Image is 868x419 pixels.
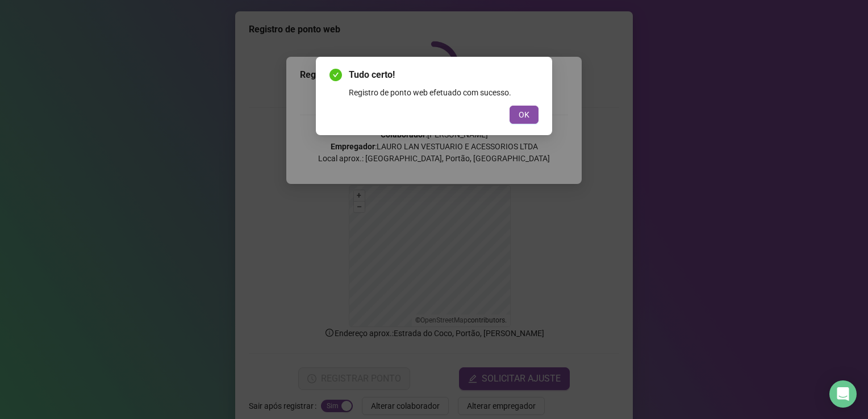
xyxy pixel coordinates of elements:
span: check-circle [329,69,342,81]
div: Open Intercom Messenger [829,380,857,408]
button: OK [510,106,539,124]
div: Registro de ponto web efetuado com sucesso. [349,86,539,99]
span: Tudo certo! [349,68,539,82]
span: OK [519,108,529,121]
